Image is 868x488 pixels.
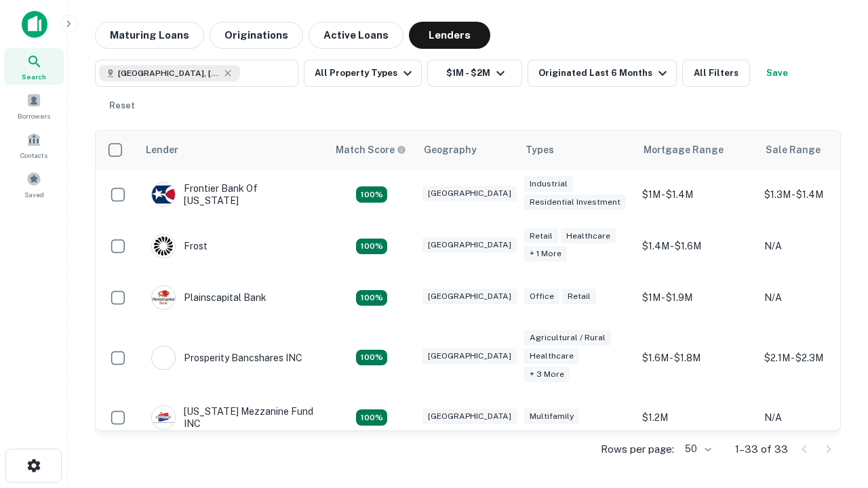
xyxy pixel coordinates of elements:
div: Residential Investment [524,195,626,210]
div: Plainscapital Bank [151,285,267,310]
div: [GEOGRAPHIC_DATA] [422,348,517,364]
p: 1–33 of 33 [735,441,788,457]
div: Matching Properties: 4, hasApolloMatch: undefined [356,290,387,306]
button: Originations [210,22,303,49]
td: $1.6M - $1.8M [635,323,757,392]
a: Contacts [4,127,64,163]
div: Originated Last 6 Months [538,65,671,81]
div: [GEOGRAPHIC_DATA] [422,289,517,304]
button: All Property Types [304,60,422,87]
img: picture [152,235,175,258]
div: Matching Properties: 5, hasApolloMatch: undefined [356,409,387,426]
td: $1.2M [635,392,757,443]
div: [GEOGRAPHIC_DATA] [422,186,517,201]
a: Borrowers [4,87,64,124]
div: 50 [679,439,713,459]
th: Lender [138,131,328,169]
button: Originated Last 6 Months [528,60,677,87]
div: Prosperity Bancshares INC [151,346,302,370]
div: + 3 more [524,367,570,382]
a: Search [4,48,64,85]
div: [GEOGRAPHIC_DATA] [422,409,517,424]
th: Geography [416,131,517,169]
span: [GEOGRAPHIC_DATA], [GEOGRAPHIC_DATA], [GEOGRAPHIC_DATA] [118,67,220,79]
span: Contacts [20,150,47,161]
span: Borrowers [18,110,50,121]
div: Retail [524,228,558,244]
th: Capitalize uses an advanced AI algorithm to match your search with the best lender. The match sco... [328,131,416,169]
th: Mortgage Range [635,131,757,169]
p: Rows per page: [601,441,674,457]
img: picture [152,346,175,369]
div: Matching Properties: 4, hasApolloMatch: undefined [356,239,387,255]
button: Active Loans [309,22,403,49]
div: Healthcare [524,348,579,364]
button: $1M - $2M [427,60,522,87]
div: Mortgage Range [644,142,724,158]
td: $1.4M - $1.6M [635,220,757,272]
td: $1M - $1.4M [635,169,757,220]
div: Frontier Bank Of [US_STATE] [151,182,314,207]
div: Retail [562,289,596,304]
button: Save your search to get updates of matches that match your search criteria. [755,60,799,87]
div: Types [526,142,554,158]
div: Frost [151,234,208,258]
div: Geography [424,142,477,158]
div: Capitalize uses an advanced AI algorithm to match your search with the best lender. The match sco... [336,142,406,157]
button: All Filters [682,60,750,87]
div: Multifamily [524,409,579,424]
td: $1M - $1.9M [635,272,757,323]
img: capitalize-icon.png [22,11,47,38]
h6: Match Score [336,142,403,157]
div: Healthcare [561,228,616,244]
div: [GEOGRAPHIC_DATA] [422,237,517,253]
div: [US_STATE] Mezzanine Fund INC [151,405,314,430]
div: Industrial [524,176,573,192]
button: Reset [100,92,144,119]
span: Search [22,71,46,82]
div: Sale Range [766,142,821,158]
div: + 1 more [524,246,567,262]
div: Matching Properties: 6, hasApolloMatch: undefined [356,350,387,366]
a: Saved [4,166,64,203]
iframe: Chat Widget [800,380,868,445]
button: Maturing Loans [95,22,204,49]
img: picture [152,183,175,206]
button: Lenders [409,22,490,49]
div: Agricultural / Rural [524,330,611,346]
img: picture [152,286,175,309]
img: picture [152,406,175,429]
th: Types [517,131,635,169]
div: Lender [146,142,178,158]
div: Matching Properties: 4, hasApolloMatch: undefined [356,186,387,203]
div: Office [524,289,559,304]
span: Saved [24,189,44,200]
